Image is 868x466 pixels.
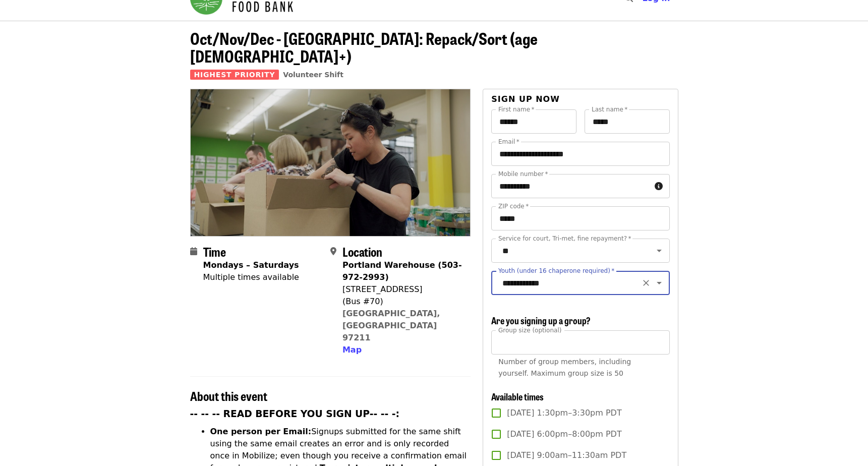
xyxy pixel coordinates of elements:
span: About this event [190,387,267,404]
span: Sign up now [491,94,560,104]
a: Volunteer Shift [283,71,343,79]
span: Number of group members, including yourself. Maximum group size is 50 [498,358,631,377]
a: [GEOGRAPHIC_DATA], [GEOGRAPHIC_DATA] 97211 [342,309,440,342]
span: Group size (optional) [498,326,561,333]
label: Last name [592,106,627,112]
label: ZIP code [498,203,529,209]
i: calendar icon [190,247,197,256]
span: [DATE] 9:00am–11:30am PDT [507,449,626,461]
button: Map [342,344,362,356]
input: Mobile number [491,174,650,198]
i: map-marker-alt icon [330,247,336,256]
div: [STREET_ADDRESS] [342,283,462,296]
span: Map [342,345,362,355]
input: Email [491,142,669,166]
input: ZIP code [491,206,669,230]
input: [object Object] [491,330,669,355]
span: Highest Priority [190,70,279,80]
span: Oct/Nov/Dec - [GEOGRAPHIC_DATA]: Repack/Sort (age [DEMOGRAPHIC_DATA]+) [190,26,538,68]
label: First name [498,106,535,112]
button: Open [652,244,666,258]
label: Youth (under 16 chaperone required) [498,268,614,274]
span: [DATE] 6:00pm–8:00pm PDT [507,428,621,440]
div: Multiple times available [203,271,299,283]
strong: One person per Email: [210,427,312,436]
span: Time [203,243,226,260]
button: Clear [639,276,653,290]
div: (Bus #70) [342,296,462,308]
label: Mobile number [498,171,548,177]
strong: Mondays – Saturdays [203,260,299,270]
i: circle-info icon [655,182,663,191]
input: Last name [585,109,670,134]
button: Open [652,276,666,290]
strong: Portland Warehouse (503-972-2993) [342,260,462,282]
strong: -- -- -- READ BEFORE YOU SIGN UP-- -- -: [190,409,400,419]
span: [DATE] 1:30pm–3:30pm PDT [507,407,621,419]
span: Location [342,243,382,260]
label: Service for court, Tri-met, fine repayment? [498,236,631,242]
span: Are you signing up a group? [491,314,591,327]
input: First name [491,109,576,134]
img: Oct/Nov/Dec - Portland: Repack/Sort (age 8+) organized by Oregon Food Bank [191,89,471,236]
label: Email [498,139,519,145]
span: Available times [491,390,544,403]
